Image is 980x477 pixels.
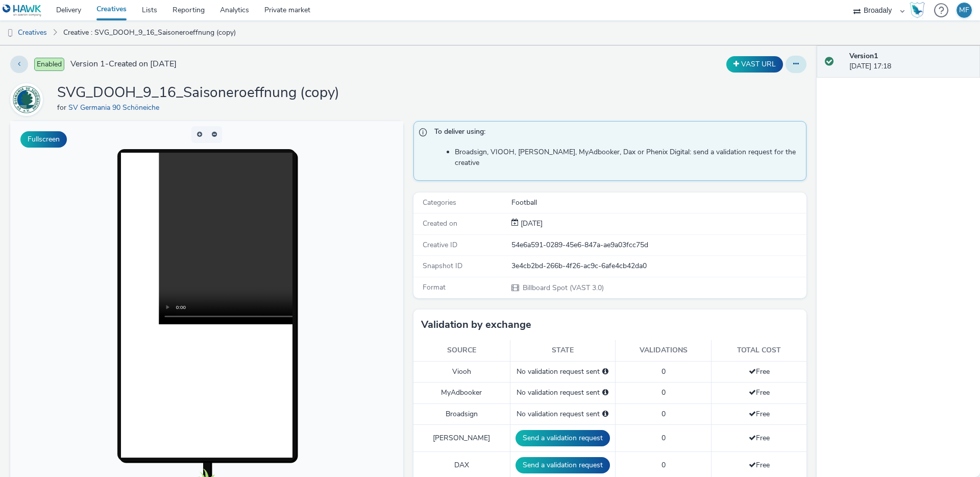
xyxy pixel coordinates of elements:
[57,83,339,103] h1: SVG_DOOH_9_16_Saisoneroeffnung (copy)
[519,219,543,229] div: Creation 18 August 2025, 17:18
[413,403,510,424] td: Broadsign
[5,28,15,38] img: dooh
[3,4,42,17] img: undefined Logo
[726,56,783,73] button: VAST URL
[602,367,608,377] div: Please select a deal below and click on Send to send a validation request to Viooh.
[661,460,666,470] span: 0
[423,261,462,271] span: Snapshot ID
[423,219,457,228] span: Created on
[602,409,608,419] div: Please select a deal below and click on Send to send a validation request to Broadsign.
[724,56,786,73] div: Duplicate the creative as a VAST URL
[413,425,510,452] td: [PERSON_NAME]
[661,367,666,376] span: 0
[34,58,64,71] span: Enabled
[519,219,543,228] span: [DATE]
[68,103,163,112] a: SV Germania 90 Schöneiche
[20,131,67,148] button: Fullscreen
[10,94,47,104] a: SV Germania 90 Schöneiche
[58,20,241,45] a: Creative : SVG_DOOH_9_16_Saisoneroeffnung (copy)
[749,367,770,376] span: Free
[413,383,510,403] td: MyAdbooker
[516,367,610,377] div: No validation request sent
[423,198,456,207] span: Categories
[749,388,770,397] span: Free
[413,340,510,361] th: Source
[749,409,770,419] span: Free
[70,58,177,70] span: Version 1 - Created on [DATE]
[749,460,770,470] span: Free
[712,340,806,361] th: Total cost
[516,457,610,473] button: Send a validation request
[910,2,929,18] a: Hawk Academy
[661,388,666,397] span: 0
[434,127,796,140] span: To deliver using:
[421,317,531,332] h3: Validation by exchange
[12,85,41,114] img: SV Germania 90 Schöneiche
[511,240,805,250] div: 54e6a591-0289-45e6-847a-ae9a03fcc75d
[510,340,615,361] th: State
[516,388,610,398] div: No validation request sent
[910,2,925,18] img: Hawk Academy
[615,340,712,361] th: Validations
[455,147,801,168] li: Broadsign, VIOOH, [PERSON_NAME], MyAdbooker, Dax or Phenix Digital: send a validation request for...
[57,103,68,112] span: for
[522,283,604,293] span: Billboard Spot (VAST 3.0)
[413,361,510,382] td: Viooh
[511,198,805,208] div: Football
[516,409,610,419] div: No validation request sent
[849,51,972,72] div: [DATE] 17:18
[423,240,457,250] span: Creative ID
[602,388,608,398] div: Please select a deal below and click on Send to send a validation request to MyAdbooker.
[849,51,878,61] strong: Version 1
[661,433,666,443] span: 0
[749,433,770,443] span: Free
[511,261,805,271] div: 3e4cb2bd-266b-4f26-ac9c-6afe4cb42da0
[516,430,610,446] button: Send a validation request
[661,409,666,419] span: 0
[423,282,446,292] span: Format
[959,3,969,18] div: MF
